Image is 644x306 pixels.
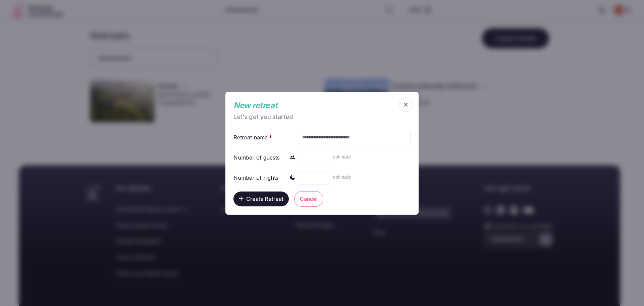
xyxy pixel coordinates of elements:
div: Number of guests [233,153,280,161]
span: estimate [333,154,351,160]
div: Number of nights [233,173,278,181]
button: Cancel [294,191,323,206]
div: New retreat [233,100,397,111]
span: Create Retreat [246,195,283,202]
div: Let's get you started [233,114,397,120]
span: estimate [333,174,351,180]
button: Create Retreat [233,191,289,206]
div: Retreat name [233,133,273,141]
